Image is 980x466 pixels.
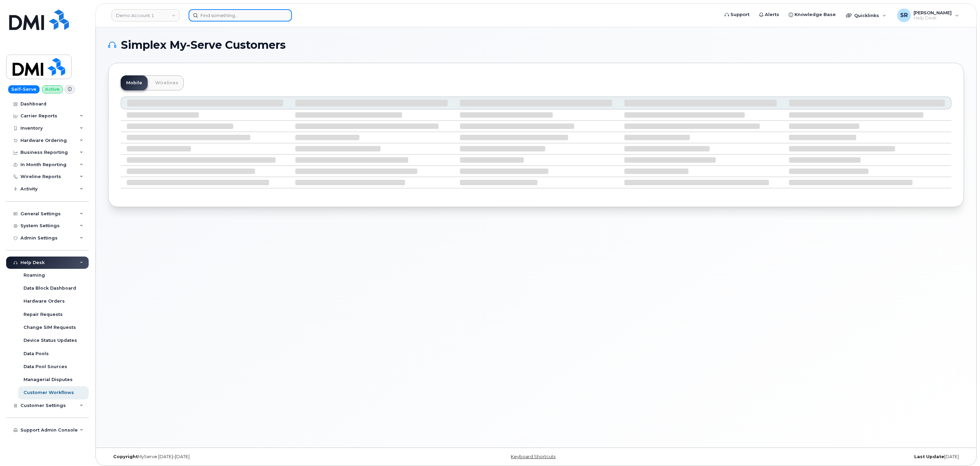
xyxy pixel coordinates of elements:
div: [DATE] [679,454,964,460]
strong: Copyright [113,454,138,459]
div: MyServe [DATE]–[DATE] [108,454,394,460]
strong: Last Update [914,454,944,459]
a: Wirelines [150,75,184,90]
span: Simplex My-Serve Customers [121,40,286,50]
a: Keyboard Shortcuts [511,454,555,459]
a: Mobile [121,75,148,90]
